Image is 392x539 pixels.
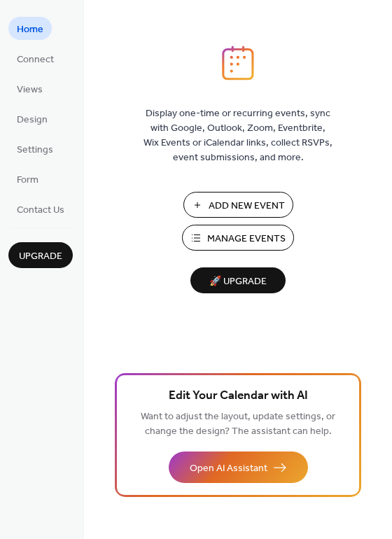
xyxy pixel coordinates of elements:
[17,22,43,37] span: Home
[190,461,267,476] span: Open AI Assistant
[199,272,277,291] span: 🚀 Upgrade
[17,83,43,97] span: Views
[169,386,308,406] span: Edit Your Calendar with AI
[17,113,48,127] span: Design
[141,407,335,441] span: Want to adjust the layout, update settings, or change the design? The assistant can help.
[17,52,54,67] span: Connect
[209,199,285,213] span: Add New Event
[8,47,62,70] a: Connect
[19,249,62,264] span: Upgrade
[207,232,286,246] span: Manage Events
[190,267,286,293] button: 🚀 Upgrade
[8,17,52,40] a: Home
[8,167,47,190] a: Form
[182,225,294,251] button: Manage Events
[183,192,293,218] button: Add New Event
[8,242,73,268] button: Upgrade
[17,143,53,157] span: Settings
[169,451,308,483] button: Open AI Assistant
[8,197,73,220] a: Contact Us
[143,106,332,165] span: Display one-time or recurring events, sync with Google, Outlook, Zoom, Eventbrite, Wix Events or ...
[17,173,38,188] span: Form
[17,203,64,218] span: Contact Us
[222,45,254,80] img: logo_icon.svg
[8,137,62,160] a: Settings
[8,77,51,100] a: Views
[8,107,56,130] a: Design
